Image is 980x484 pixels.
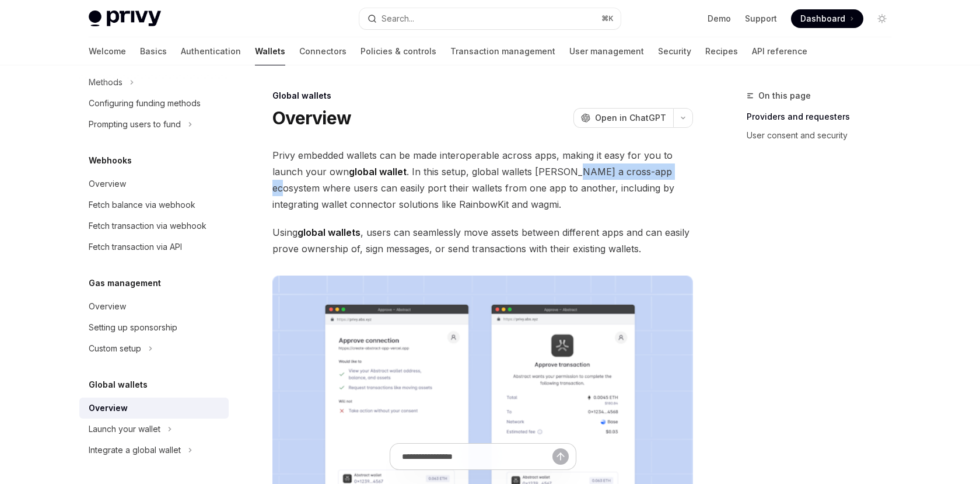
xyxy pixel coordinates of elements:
a: Security [658,37,691,65]
div: Fetch balance via webhook [89,198,195,212]
a: Overview [79,296,229,317]
h5: Global wallets [89,378,148,392]
a: Wallets [255,37,285,65]
button: Open search [359,8,621,29]
a: Providers and requesters [747,107,901,126]
div: Fetch transaction via webhook [89,219,206,233]
a: Fetch transaction via webhook [79,215,229,236]
a: Support [745,13,777,25]
a: Connectors [299,37,346,65]
input: Ask a question... [402,444,552,469]
a: Setting up sponsorship [79,317,229,338]
button: Toggle Launch your wallet section [79,419,229,440]
button: Open in ChatGPT [573,108,673,128]
a: Configuring funding methods [79,93,229,114]
div: Custom setup [89,342,141,356]
a: Overview [79,173,229,194]
div: Fetch transaction via API [89,240,182,254]
img: light logo [89,11,161,27]
div: Overview [89,401,128,415]
div: Prompting users to fund [89,117,181,131]
button: Send message [552,448,569,465]
a: Basics [140,37,167,65]
span: Using , users can seamlessly move assets between different apps and can easily prove ownership of... [272,224,693,257]
button: Toggle Prompting users to fund section [79,114,229,135]
a: Authentication [181,37,241,65]
div: Overview [89,300,126,314]
a: Fetch transaction via API [79,236,229,257]
div: Setting up sponsorship [89,321,177,335]
div: Search... [381,12,414,26]
div: Overview [89,177,126,191]
span: Dashboard [800,13,845,25]
a: User management [569,37,644,65]
a: API reference [752,37,807,65]
button: Toggle Custom setup section [79,338,229,359]
span: ⌘ K [601,14,614,23]
button: Toggle dark mode [873,9,891,28]
h5: Gas management [89,276,161,290]
div: Launch your wallet [89,422,160,436]
a: Fetch balance via webhook [79,194,229,215]
strong: global wallet [349,166,407,177]
a: Policies & controls [360,37,436,65]
h1: Overview [272,107,351,128]
span: Privy embedded wallets can be made interoperable across apps, making it easy for you to launch yo... [272,147,693,213]
a: User consent and security [747,126,901,145]
a: Dashboard [791,9,863,28]
a: Overview [79,398,229,419]
a: Transaction management [450,37,555,65]
div: Global wallets [272,90,693,102]
a: Demo [708,13,731,25]
strong: global wallets [297,227,360,238]
a: Welcome [89,37,126,65]
h5: Webhooks [89,154,132,168]
span: Open in ChatGPT [595,112,666,124]
button: Toggle Integrate a global wallet section [79,440,229,461]
span: On this page [758,89,811,103]
div: Configuring funding methods [89,96,201,110]
a: Recipes [705,37,738,65]
div: Integrate a global wallet [89,443,181,457]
